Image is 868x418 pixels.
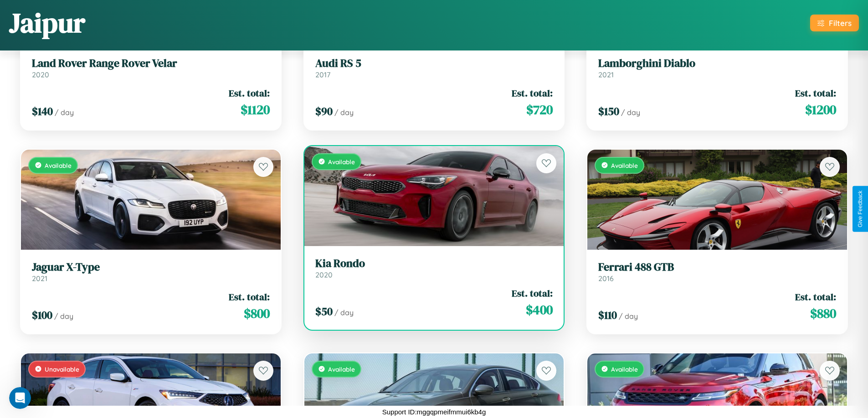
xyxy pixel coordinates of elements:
span: 2021 [598,70,614,79]
a: Lamborghini Diablo2021 [598,57,836,79]
a: Ferrari 488 GTB2016 [598,261,836,283]
span: $ 90 [315,104,333,119]
h3: Kia Rondo [315,257,553,270]
span: Est. total: [512,287,553,300]
span: / day [54,312,73,321]
span: Available [611,161,638,169]
span: Available [45,161,72,169]
span: 2016 [598,274,614,283]
span: Available [328,365,355,373]
span: / day [55,108,74,117]
span: Unavailable [45,365,79,373]
span: Est. total: [512,86,553,100]
div: Filters [829,18,852,28]
span: $ 110 [598,307,617,322]
iframe: Intercom live chat [9,387,31,409]
span: Available [611,365,638,373]
a: Land Rover Range Rover Velar2020 [32,57,270,79]
a: Audi RS 52017 [315,57,553,79]
span: $ 800 [244,304,270,322]
span: $ 400 [526,301,553,319]
a: Jaguar X-Type2021 [32,261,270,283]
h3: Ferrari 488 GTB [598,261,836,274]
span: $ 880 [810,304,836,322]
span: 2020 [32,70,49,79]
span: 2020 [315,270,333,279]
span: Available [328,158,355,166]
span: Est. total: [795,86,836,100]
h3: Lamborghini Diablo [598,57,836,70]
p: Support ID: mggqpmeifmmui6kb4g [382,406,486,418]
h1: Jaipur [9,4,85,41]
span: $ 150 [598,104,619,119]
a: Kia Rondo2020 [315,257,553,279]
span: Est. total: [795,290,836,303]
span: / day [334,308,354,317]
span: $ 720 [526,101,553,119]
h3: Land Rover Range Rover Velar [32,57,270,70]
h3: Jaguar X-Type [32,261,270,274]
span: / day [619,312,638,321]
span: 2017 [315,70,330,79]
span: $ 1120 [241,101,270,119]
span: 2021 [32,274,47,283]
span: $ 50 [315,304,333,319]
span: Est. total: [229,86,270,100]
button: Filters [810,15,859,31]
span: $ 100 [32,307,52,322]
span: / day [621,108,640,117]
span: / day [334,108,354,117]
h3: Audi RS 5 [315,57,553,70]
span: $ 140 [32,104,53,119]
div: Give Feedback [857,191,863,227]
span: Est. total: [229,290,270,303]
span: $ 1200 [805,101,836,119]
